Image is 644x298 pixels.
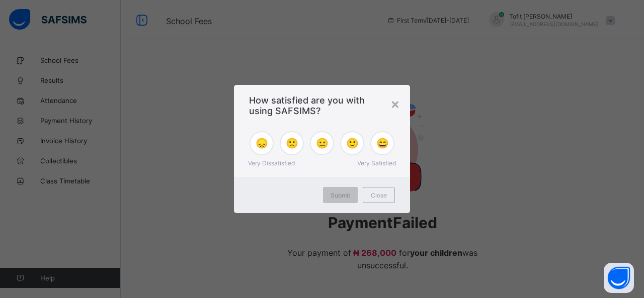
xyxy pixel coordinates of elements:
span: How satisfied are you with using SAFSIMS? [249,95,395,116]
span: 🙁 [286,137,298,149]
span: Very Satisfied [357,159,396,167]
span: 😄 [376,137,389,149]
span: Close [371,191,387,199]
span: Submit [331,191,350,199]
div: × [390,95,400,112]
span: 🙂 [346,137,359,149]
span: 😐 [316,137,329,149]
button: Open asap [604,263,634,293]
span: 😞 [256,137,268,149]
span: Very Dissatisfied [248,159,295,167]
